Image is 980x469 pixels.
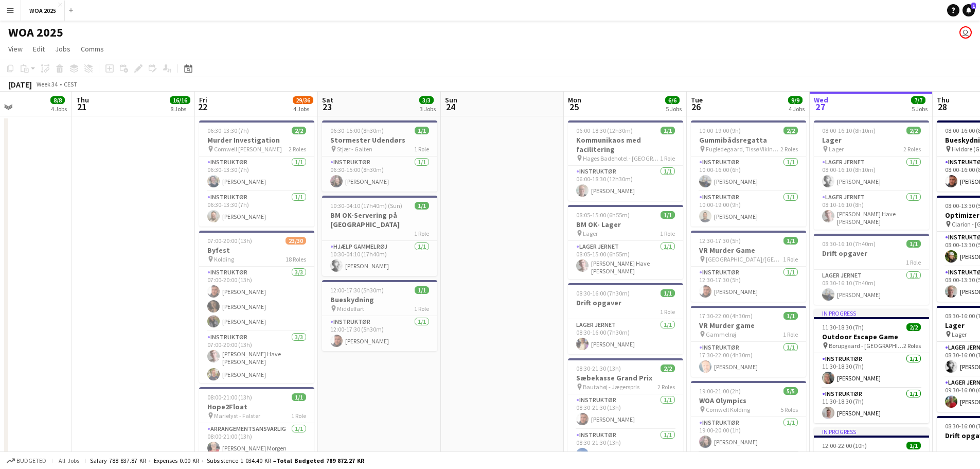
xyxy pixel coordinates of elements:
[29,42,49,56] a: Edit
[276,457,364,464] span: Total Budgeted 789 872.27 KR
[57,457,81,464] span: All jobs
[8,44,23,54] span: View
[963,4,975,16] a: 1
[34,80,60,88] span: Week 34
[959,26,972,39] app-user-avatar: Bettina Madsen
[8,25,63,40] h1: WOA 2025
[16,457,46,464] span: Budgeted
[55,44,70,54] span: Jobs
[8,79,32,90] div: [DATE]
[21,1,65,21] button: WOA 2025
[64,80,77,88] div: CEST
[5,455,48,466] button: Budgeted
[90,457,364,464] div: Salary 788 837.87 KR + Expenses 0.00 KR + Subsistence 1 034.40 KR =
[77,42,108,56] a: Comms
[33,44,45,54] span: Edit
[4,42,27,56] a: View
[51,42,75,56] a: Jobs
[81,44,104,54] span: Comms
[971,3,976,9] span: 1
